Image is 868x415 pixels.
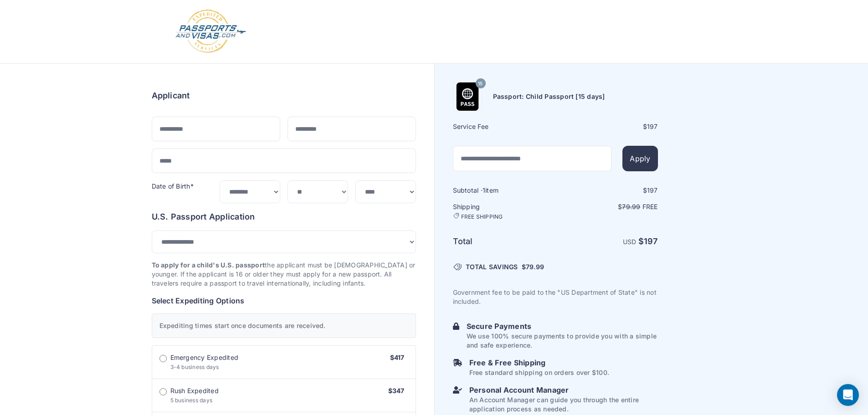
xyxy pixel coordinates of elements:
img: Logo [175,9,247,54]
h6: Shipping [453,202,555,220]
span: USD [623,238,637,246]
p: Free standard shipping on orders over $100. [469,368,609,377]
h6: Subtotal · item [453,186,555,195]
button: Apply [622,146,657,171]
label: Date of Birth* [152,182,194,190]
span: 5 business days [170,397,213,404]
span: 79.99 [622,203,640,210]
span: 3-4 business days [170,364,219,370]
span: Emergency Expedited [170,353,239,362]
p: An Account Manager can guide you through the entire application process as needed. [469,395,658,414]
span: 197 [647,123,658,130]
span: 79.99 [526,263,544,271]
h6: U.S. Passport Application [152,210,416,223]
strong: To apply for a child's U.S. passport [152,261,265,269]
h6: Service Fee [453,122,555,131]
span: $417 [390,354,405,361]
p: Government fee to be paid to the "US Department of State" is not included. [453,288,658,306]
img: Product Name [453,82,482,111]
p: the applicant must be [DEMOGRAPHIC_DATA] or younger. If the applicant is 16 or older they must ap... [152,261,416,288]
span: FREE SHIPPING [461,213,503,220]
span: TOTAL SAVINGS [466,262,518,272]
h6: Passport: Child Passport [15 days] [493,92,605,101]
div: Open Intercom Messenger [837,384,859,406]
h6: Secure Payments [467,321,658,332]
span: Rush Expedited [170,386,219,395]
span: 197 [644,236,658,246]
span: 15 [478,78,483,90]
span: $ [522,262,544,272]
strong: $ [638,236,658,246]
div: $ [556,186,658,195]
p: $ [556,202,658,211]
span: 1 [483,186,485,194]
span: Free [642,203,658,210]
h6: Free & Free Shipping [469,357,609,368]
div: $ [556,122,658,131]
span: 197 [647,186,658,194]
h6: Applicant [152,89,190,102]
h6: Select Expediting Options [152,295,416,306]
h6: Personal Account Manager [469,384,658,395]
div: Expediting times start once documents are received. [152,313,416,338]
p: We use 100% secure payments to provide you with a simple and safe experience. [467,332,658,350]
span: $347 [388,387,405,395]
h6: Total [453,235,555,248]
